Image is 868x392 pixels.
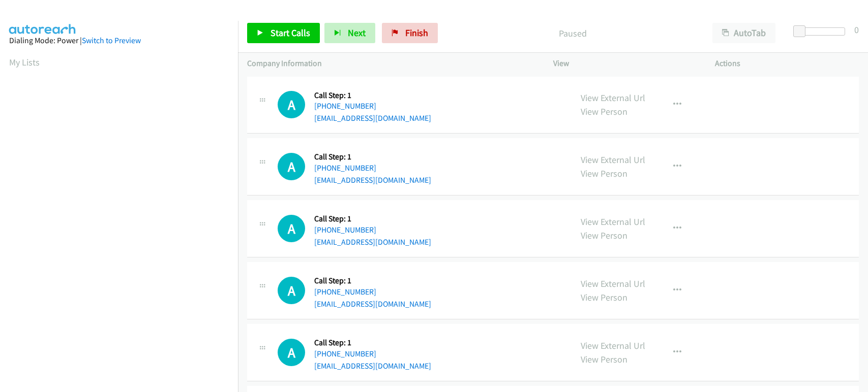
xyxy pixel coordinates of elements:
[314,225,376,235] a: [PHONE_NUMBER]
[278,153,305,180] div: The call is yet to be attempted
[314,90,431,101] h5: Call Step: 1
[581,154,645,166] a: View External Url
[581,92,645,104] a: View External Url
[798,27,845,36] div: Delay between calls (in seconds)
[581,168,627,179] a: View Person
[581,278,645,289] a: View External Url
[405,27,428,39] span: Finish
[278,91,305,118] h1: A
[314,361,431,371] a: [EMAIL_ADDRESS][DOMAIN_NAME]
[314,163,376,173] a: [PHONE_NUMBER]
[278,215,305,242] div: The call is yet to be attempted
[452,26,694,40] p: Paused
[581,106,627,117] a: View Person
[271,27,310,39] span: Start Calls
[314,237,431,247] a: [EMAIL_ADDRESS][DOMAIN_NAME]
[278,277,305,304] div: The call is yet to be attempted
[314,287,376,297] a: [PHONE_NUMBER]
[278,339,305,366] h1: A
[581,291,627,303] a: View Person
[314,152,431,162] h5: Call Step: 1
[324,23,375,43] button: Next
[314,113,431,123] a: [EMAIL_ADDRESS][DOMAIN_NAME]
[278,277,305,304] h1: A
[278,339,305,366] div: The call is yet to be attempted
[314,349,376,358] a: [PHONE_NUMBER]
[9,35,229,47] div: Dialing Mode: Power |
[712,23,775,43] button: AutoTab
[82,36,141,45] a: Switch to Preview
[247,23,320,43] a: Start Calls
[278,215,305,242] h1: A
[247,57,535,70] p: Company Information
[382,23,438,43] a: Finish
[581,353,627,365] a: View Person
[348,27,366,39] span: Next
[581,216,645,227] a: View External Url
[581,230,627,241] a: View Person
[314,214,431,224] h5: Call Step: 1
[581,340,645,351] a: View External Url
[314,338,431,348] h5: Call Step: 1
[278,91,305,118] div: The call is yet to be attempted
[314,299,431,309] a: [EMAIL_ADDRESS][DOMAIN_NAME]
[9,56,40,68] a: My Lists
[715,57,859,70] p: Actions
[553,57,697,70] p: View
[314,101,376,111] a: [PHONE_NUMBER]
[314,276,431,286] h5: Call Step: 1
[278,153,305,180] h1: A
[854,23,859,37] div: 0
[314,175,431,185] a: [EMAIL_ADDRESS][DOMAIN_NAME]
